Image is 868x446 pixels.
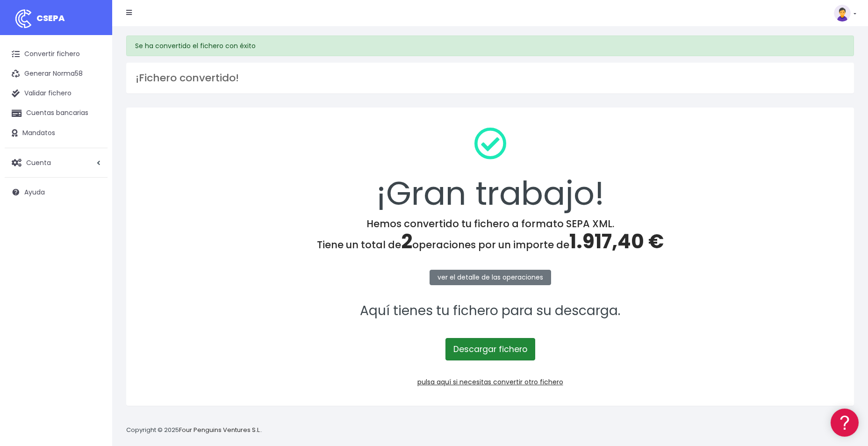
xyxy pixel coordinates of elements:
span: Cuenta [26,158,51,167]
a: Mandatos [5,123,108,143]
div: ¡Gran trabajo! [138,120,842,218]
a: Generar Norma58 [5,64,108,84]
a: Four Penguins Ventures S.L. [179,425,261,434]
span: 1.917,40 € [569,228,664,255]
a: Convertir fichero [5,44,108,64]
a: pulsa aquí si necesitas convertir otro fichero [417,377,563,387]
a: ver el detalle de las operaciones [430,270,551,285]
span: 2 [401,228,412,255]
p: Copyright © 2025 . [126,425,262,435]
a: Cuentas bancarias [5,103,108,123]
p: Aquí tienes tu fichero para su descarga. [138,301,842,322]
img: profile [834,5,851,22]
a: Descargar fichero [445,338,535,360]
img: logo [12,7,35,30]
a: Validar fichero [5,84,108,103]
span: Ayuda [24,187,45,197]
h4: Hemos convertido tu fichero a formato SEPA XML. Tiene un total de operaciones por un importe de [138,218,842,253]
div: Se ha convertido el fichero con éxito [126,36,854,56]
a: Cuenta [5,153,108,173]
h3: ¡Fichero convertido! [136,72,845,84]
a: Ayuda [5,182,108,202]
span: CSEPA [36,12,65,24]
